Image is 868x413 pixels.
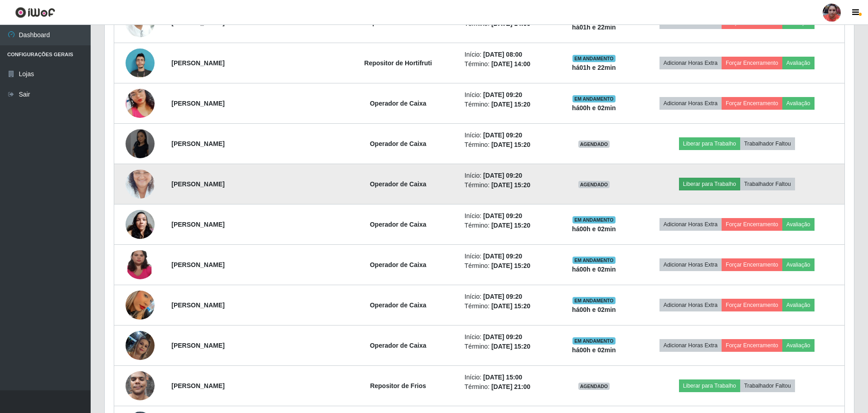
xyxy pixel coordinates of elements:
strong: [PERSON_NAME] [171,59,224,67]
img: 1755886589613.jpeg [126,44,155,83]
strong: [PERSON_NAME] [171,261,224,268]
time: [DATE] 15:20 [491,343,530,350]
strong: há 00 h e 02 min [572,104,616,112]
time: [DATE] 15:20 [491,101,530,108]
button: Adicionar Horas Extra [659,299,722,311]
img: 1753889006252.jpeg [126,129,155,158]
time: [DATE] 15:20 [491,302,530,310]
button: Forçar Encerramento [722,218,782,231]
strong: [PERSON_NAME] [171,221,224,228]
time: [DATE] 09:20 [483,212,522,219]
time: [DATE] 09:20 [483,293,522,300]
button: Adicionar Horas Extra [659,57,722,69]
strong: há 00 h e 02 min [572,306,616,313]
img: 1714848493564.jpeg [126,205,155,243]
button: Forçar Encerramento [722,339,782,352]
li: Término: [465,261,553,271]
strong: [PERSON_NAME] [171,19,224,26]
li: Término: [465,59,553,69]
li: Término: [465,382,553,392]
time: [DATE] 15:20 [491,141,530,148]
span: EM ANDAMENTO [572,257,616,264]
strong: há 01 h e 22 min [572,24,616,31]
li: Início: [465,131,553,140]
strong: [PERSON_NAME] [171,301,224,309]
button: Adicionar Horas Extra [659,218,722,231]
li: Término: [465,180,553,190]
li: Início: [465,211,553,221]
strong: Operador de Caixa [370,301,427,309]
li: Término: [465,100,553,109]
button: Adicionar Horas Extra [659,339,722,352]
img: 1733483983124.jpeg [126,366,155,405]
strong: [PERSON_NAME] [171,382,224,389]
img: 1740101299384.jpeg [126,233,155,297]
button: Adicionar Horas Extra [659,97,722,110]
strong: Operador de Caixa [370,100,427,107]
button: Forçar Encerramento [722,97,782,110]
span: AGENDADO [578,141,610,148]
strong: Operador de Caixa [370,140,427,147]
li: Término: [465,140,553,150]
strong: Repositor de Hortifruti [364,19,432,26]
li: Início: [465,332,553,342]
time: [DATE] 15:20 [491,262,530,269]
button: Avaliação [782,218,815,231]
button: Avaliação [782,299,815,311]
button: Liberar para Trabalho [679,379,740,392]
button: Liberar para Trabalho [679,137,740,150]
li: Término: [465,221,553,230]
strong: [PERSON_NAME] [171,100,224,107]
img: CoreUI Logo [15,7,55,18]
time: [DATE] 15:00 [483,374,522,381]
strong: há 00 h e 02 min [572,266,616,273]
span: EM ANDAMENTO [572,55,616,62]
img: 1747887947738.jpeg [126,320,155,371]
time: [DATE] 21:00 [491,383,530,390]
button: Trabalhador Faltou [740,379,795,392]
time: [DATE] 09:20 [483,91,522,98]
strong: há 01 h e 22 min [572,64,616,71]
strong: Operador de Caixa [370,342,427,349]
strong: há 00 h e 02 min [572,346,616,354]
time: [DATE] 09:20 [483,253,522,260]
span: AGENDADO [578,383,610,390]
strong: [PERSON_NAME] [171,180,224,188]
button: Forçar Encerramento [722,57,782,69]
button: Avaliação [782,97,815,110]
strong: há 00 h e 02 min [572,225,616,233]
time: [DATE] 09:20 [483,131,522,139]
span: EM ANDAMENTO [572,216,616,224]
button: Avaliação [782,57,815,69]
button: Liberar para Trabalho [679,178,740,190]
li: Início: [465,50,553,59]
span: EM ANDAMENTO [572,95,616,102]
img: 1742385610557.jpeg [126,279,155,331]
strong: Repositor de Frios [370,382,426,389]
button: Trabalhador Faltou [740,137,795,150]
img: 1677848309634.jpeg [126,158,155,210]
span: AGENDADO [578,181,610,188]
li: Início: [465,90,553,100]
button: Avaliação [782,339,815,352]
strong: Operador de Caixa [370,261,427,268]
strong: Operador de Caixa [370,180,427,188]
li: Início: [465,252,553,261]
strong: [PERSON_NAME] [171,140,224,147]
strong: [PERSON_NAME] [171,342,224,349]
time: [DATE] 15:20 [491,222,530,229]
button: Trabalhador Faltou [740,178,795,190]
button: Avaliação [782,258,815,271]
time: [DATE] 09:20 [483,333,522,340]
li: Início: [465,292,553,301]
li: Término: [465,342,553,351]
button: Forçar Encerramento [722,258,782,271]
button: Forçar Encerramento [722,299,782,311]
strong: Operador de Caixa [370,221,427,228]
time: [DATE] 15:20 [491,181,530,189]
time: [DATE] 08:00 [483,51,522,58]
button: Adicionar Horas Extra [659,258,722,271]
time: [DATE] 14:00 [491,60,530,68]
li: Término: [465,301,553,311]
time: [DATE] 09:20 [483,172,522,179]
